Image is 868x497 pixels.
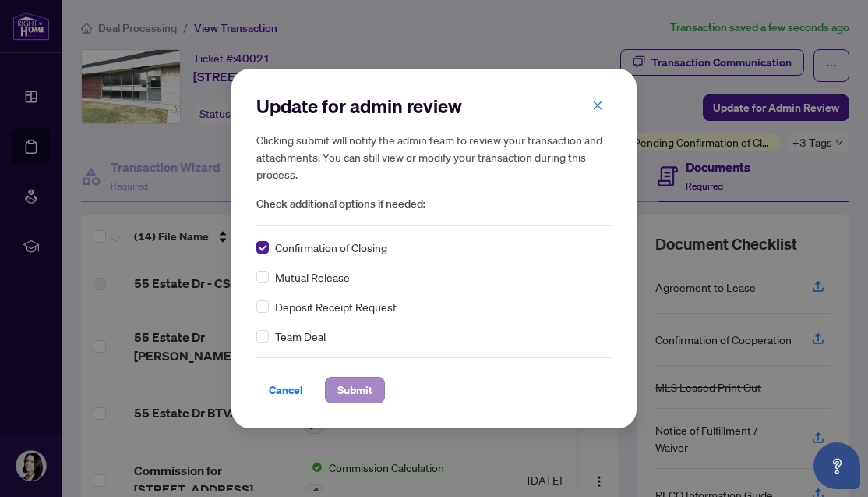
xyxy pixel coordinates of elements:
[275,239,387,256] span: Confirmation of Closing
[337,378,372,403] span: Submit
[269,378,303,403] span: Cancel
[592,100,603,111] span: close
[256,195,612,213] span: Check additional options if needed:
[813,442,860,489] button: Open asap
[256,94,612,119] h2: Update for admin review
[275,298,397,315] span: Deposit Receipt Request
[256,131,612,183] h5: Clicking submit will notify the admin team to review your transaction and attachments. You can st...
[325,377,385,403] button: Submit
[275,328,326,345] span: Team Deal
[275,268,350,286] span: Mutual Release
[256,377,316,403] button: Cancel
